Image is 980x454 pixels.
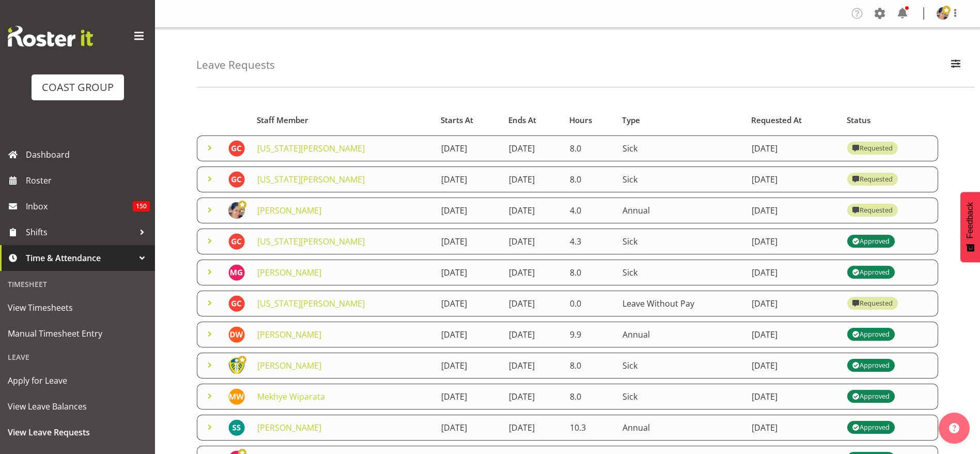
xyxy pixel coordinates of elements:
[852,204,893,217] div: Requested
[508,114,536,126] span: Ends At
[503,353,564,379] td: [DATE]
[564,135,616,161] td: 8.0
[257,329,321,340] a: [PERSON_NAME]
[616,384,745,410] td: Sick
[852,421,890,434] div: Approved
[745,198,841,223] td: [DATE]
[745,415,841,441] td: [DATE]
[8,425,147,440] span: View Leave Requests
[3,295,152,321] a: View Timesheets
[564,415,616,441] td: 10.3
[228,357,245,374] img: kelly-butterill2f38e4a8002229d690527b448ac08cee.png
[569,114,592,126] span: Hours
[937,7,949,20] img: nicola-ransome074dfacac28780df25dcaf637c6ea5be.png
[745,353,841,379] td: [DATE]
[852,359,890,372] div: Approved
[228,233,245,250] img: georgia-costain9019.jpg
[435,229,503,254] td: [DATE]
[745,384,841,410] td: [DATE]
[42,80,114,95] div: COAST GROUP
[3,419,152,445] a: View Leave Requests
[3,346,152,368] div: Leave
[564,384,616,410] td: 8.0
[257,267,321,278] a: [PERSON_NAME]
[257,174,365,185] a: [US_STATE][PERSON_NAME]
[26,147,150,162] span: Dashboard
[435,260,503,285] td: [DATE]
[622,114,640,126] span: Type
[8,300,147,315] span: View Timesheets
[26,173,150,188] span: Roster
[26,250,134,266] span: Time & Attendance
[616,167,745,192] td: Sick
[751,114,802,126] span: Requested At
[3,368,152,394] a: Apply for Leave
[564,322,616,347] td: 9.9
[745,260,841,285] td: [DATE]
[852,297,893,310] div: Requested
[616,291,745,316] td: Leave Without Pay
[435,291,503,316] td: [DATE]
[435,415,503,441] td: [DATE]
[228,202,245,219] img: nicola-ransome074dfacac28780df25dcaf637c6ea5be.png
[435,322,503,347] td: [DATE]
[616,229,745,254] td: Sick
[852,266,890,279] div: Approved
[257,298,365,309] a: [US_STATE][PERSON_NAME]
[852,390,890,403] div: Approved
[228,295,245,312] img: georgia-costain9019.jpg
[852,235,890,248] div: Approved
[228,171,245,188] img: georgia-costain9019.jpg
[435,353,503,379] td: [DATE]
[3,394,152,419] a: View Leave Balances
[228,388,245,405] img: mekhye-wiparata10797.jpg
[26,199,133,214] span: Inbox
[257,143,365,154] a: [US_STATE][PERSON_NAME]
[745,135,841,161] td: [DATE]
[564,353,616,379] td: 8.0
[503,291,564,316] td: [DATE]
[745,229,841,254] td: [DATE]
[616,322,745,347] td: Annual
[503,415,564,441] td: [DATE]
[616,353,745,379] td: Sick
[503,322,564,347] td: [DATE]
[847,114,870,126] span: Status
[503,384,564,410] td: [DATE]
[745,291,841,316] td: [DATE]
[441,114,473,126] span: Starts At
[852,328,890,341] div: Approved
[8,326,147,341] span: Manual Timesheet Entry
[257,360,321,371] a: [PERSON_NAME]
[435,167,503,192] td: [DATE]
[435,135,503,161] td: [DATE]
[257,422,321,433] a: [PERSON_NAME]
[435,198,503,223] td: [DATE]
[435,384,503,410] td: [DATE]
[564,291,616,316] td: 0.0
[949,423,959,433] img: help-xxl-2.png
[966,202,975,238] span: Feedback
[503,167,564,192] td: [DATE]
[196,59,275,71] h4: Leave Requests
[616,135,745,161] td: Sick
[745,322,841,347] td: [DATE]
[257,205,321,216] a: [PERSON_NAME]
[228,264,245,281] img: martin-gorzeman9478.jpg
[503,229,564,254] td: [DATE]
[503,260,564,285] td: [DATE]
[945,54,967,77] button: Filter Employees
[8,26,93,47] img: Rosterit website logo
[503,198,564,223] td: [DATE]
[564,229,616,254] td: 4.3
[228,140,245,157] img: georgia-costain9019.jpg
[852,142,893,155] div: Requested
[852,173,893,186] div: Requested
[3,274,152,295] div: Timesheet
[745,167,841,192] td: [DATE]
[564,167,616,192] td: 8.0
[228,419,245,436] img: shatif-ssendi11387.jpg
[616,260,745,285] td: Sick
[3,321,152,346] a: Manual Timesheet Entry
[8,399,147,414] span: View Leave Balances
